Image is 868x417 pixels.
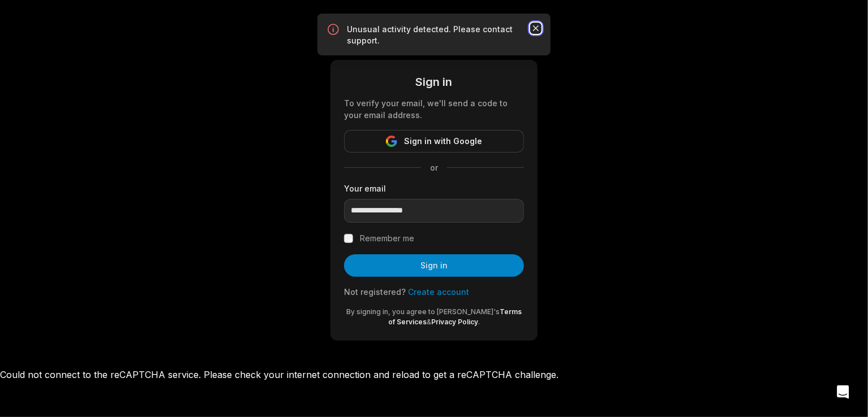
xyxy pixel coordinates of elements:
[344,254,524,277] button: Sign in
[344,130,524,153] button: Sign in with Google
[478,318,480,326] span: .
[344,97,524,121] div: To verify your email, we'll send a code to your email address.
[344,287,406,297] span: Not registered?
[347,24,521,46] p: Unusual activity detected. Please contact support.
[388,307,522,326] a: Terms of Services
[346,307,500,316] span: By signing in, you agree to [PERSON_NAME]'s
[427,318,431,326] span: &
[421,162,447,173] span: or
[404,134,482,148] span: Sign in with Google
[344,73,524,90] div: Sign in
[408,287,469,297] a: Create account
[360,232,414,245] label: Remember me
[830,379,857,406] div: Open Intercom Messenger
[344,183,524,194] label: Your email
[431,318,478,326] a: Privacy Policy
